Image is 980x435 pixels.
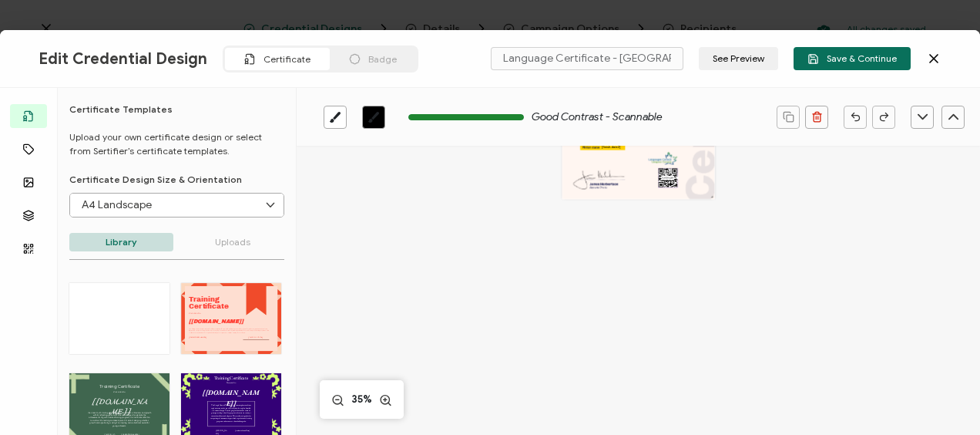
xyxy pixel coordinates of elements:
span: Save & Continue [807,53,897,65]
ion-icon: brush [329,111,341,123]
ion-icon: brush [367,111,380,123]
p: Library [69,233,173,251]
span: Certificate [263,53,310,65]
span: Badge [368,53,397,65]
button: See Preview [699,47,778,70]
span: Good Contrast - Scannable [532,109,663,125]
pre: [finish-date2] [602,146,620,150]
span: Edit Credential Design [39,49,207,69]
iframe: Chat Widget [903,361,980,435]
button: Save & Continue [794,47,911,70]
span: 35% [348,392,375,407]
h6: Certificate Templates [69,103,284,115]
input: Name your certificate [491,47,683,70]
p: Uploads [181,233,285,251]
p: Certificate Design Size & Orientation [69,174,284,185]
p: Upload your own certificate design or select from Sertifier’s certificate templates. [69,130,284,158]
input: Select [70,194,284,217]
